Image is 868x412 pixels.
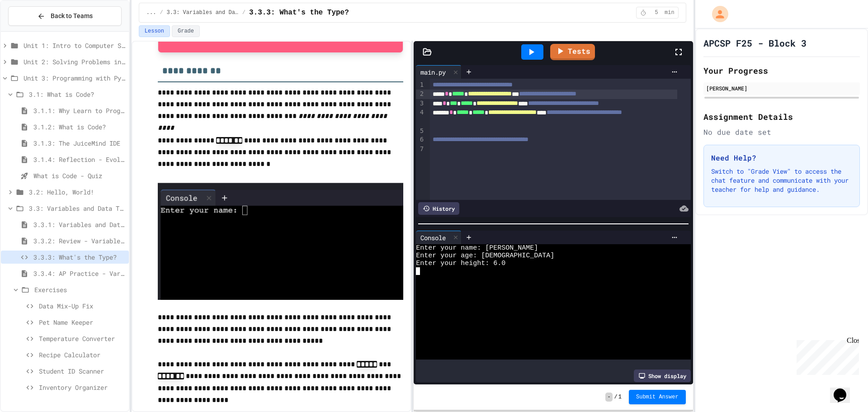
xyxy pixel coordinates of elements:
[39,350,125,360] span: Recipe Calculator
[618,393,622,401] span: 1
[629,390,686,404] button: Submit Answer
[416,231,462,244] div: Console
[39,317,125,327] span: Pet Name Keeper
[24,73,125,83] span: Unit 3: Programming with Python
[160,9,163,16] span: /
[634,369,691,382] div: Show display
[614,393,618,401] span: /
[242,9,245,16] span: /
[416,67,450,77] div: main.py
[416,99,425,108] div: 3
[39,301,125,311] span: Data Mix-Up Fix
[29,187,125,197] span: 3.2: Hello, World!
[146,9,156,16] span: ...
[665,9,675,16] span: min
[416,135,425,144] div: 6
[34,285,125,294] span: Exercises
[416,90,425,99] div: 2
[33,171,125,180] span: What is Code - Quiz
[711,167,852,194] p: Switch to "Grade View" to access the chat feature and communicate with your teacher for help and ...
[29,90,125,99] span: 3.1: What is Code?
[416,233,450,242] div: Console
[416,260,505,267] span: Enter your height: 6.0
[649,9,664,16] span: 5
[416,65,462,79] div: main.py
[139,25,170,37] button: Lesson
[33,138,125,148] span: 3.1.3: The JuiceMind IDE
[416,108,425,127] div: 4
[8,6,122,26] button: Back to Teams
[33,106,125,115] span: 3.1.1: Why Learn to Program?
[33,252,125,262] span: 3.3.3: What's the Type?
[4,4,62,57] div: Chat with us now!Close
[33,220,125,229] span: 3.3.1: Variables and Data Types
[33,155,125,164] span: 3.1.4: Reflection - Evolving Technology
[830,376,859,403] iframe: chat widget
[550,44,595,60] a: Tests
[703,110,860,123] h2: Assignment Details
[703,64,860,77] h2: Your Progress
[416,244,538,252] span: Enter your name: [PERSON_NAME]
[793,336,859,375] iframe: chat widget
[172,25,200,37] button: Grade
[24,41,125,50] span: Unit 1: Intro to Computer Science
[33,236,125,246] span: 3.3.2: Review - Variables and Data Types
[33,122,125,132] span: 3.1.2: What is Code?
[703,37,807,49] h1: APCSP F25 - Block 3
[39,366,125,376] span: Student ID Scanner
[416,127,425,136] div: 5
[416,252,554,260] span: Enter your age: [DEMOGRAPHIC_DATA]
[703,127,860,137] div: No due date set
[167,9,239,16] span: 3.3: Variables and Data Types
[711,152,852,163] h3: Need Help?
[706,84,857,92] div: [PERSON_NAME]
[51,11,93,21] span: Back to Teams
[24,57,125,66] span: Unit 2: Solving Problems in Computer Science
[418,202,459,215] div: History
[416,145,425,154] div: 7
[39,334,125,343] span: Temperature Converter
[249,7,349,18] span: 3.3.3: What's the Type?
[703,4,731,24] div: My Account
[39,383,125,392] span: Inventory Organizer
[416,81,425,90] div: 1
[605,393,612,402] span: -
[636,393,679,401] span: Submit Answer
[33,269,125,278] span: 3.3.4: AP Practice - Variables
[29,204,125,213] span: 3.3: Variables and Data Types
